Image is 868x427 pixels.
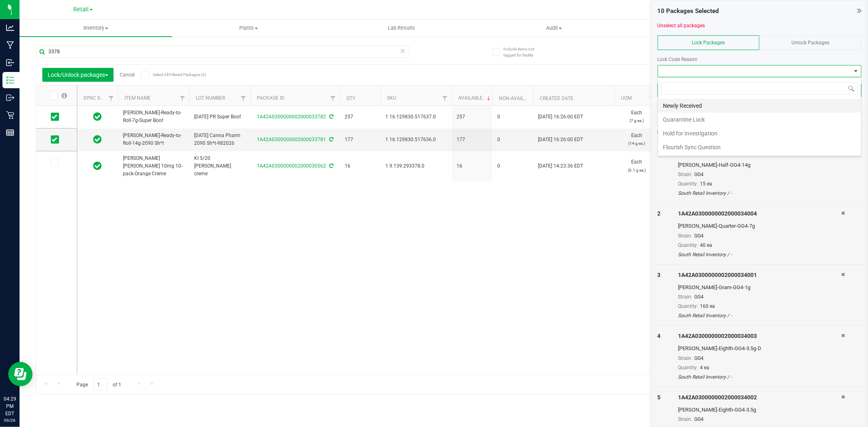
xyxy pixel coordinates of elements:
[6,94,14,102] inline-svg: Outbound
[326,91,340,105] a: Filter
[497,113,528,121] span: 0
[6,129,14,137] inline-svg: Reports
[257,137,326,142] a: 1A42A0300000002000033781
[385,113,447,121] span: 1.16.129830.517637.0
[700,181,712,187] span: 15 ea
[678,355,692,361] span: Strain:
[172,20,325,37] a: Plants
[125,95,151,101] a: Item Name
[658,113,861,126] li: Quarantine Lock
[120,72,135,78] a: Cancel
[385,136,447,144] span: 1.16.129830.517636.0
[387,95,396,101] a: SKU
[194,132,245,147] span: [DATE] Canna Pharm 2090 Sh*t-982026
[678,332,841,340] div: 1A42A0300000002000034003
[658,99,861,113] li: Newly Received
[538,162,583,170] span: [DATE] 14:23:36 EDT
[457,162,488,170] span: 16
[458,95,492,101] a: Available
[678,172,692,177] span: Strain:
[61,93,67,98] span: Select all records on this page
[678,161,841,169] div: [PERSON_NAME]-Half-GG4-14g
[94,111,102,122] span: In Sync
[619,139,654,147] p: (14 g ea.)
[694,172,704,177] span: GG4
[4,417,16,423] p: 09/26
[385,162,447,170] span: 1.9.139.293378.0
[619,158,654,174] span: Each
[700,365,709,370] span: 4 ea
[694,416,704,422] span: GG4
[538,113,583,121] span: [DATE] 16:26:00 EDT
[630,20,783,37] a: Inventory Counts
[619,166,654,174] p: (0.1 g ea.)
[658,210,661,217] span: 2
[478,20,630,37] a: Audit
[658,394,661,401] span: 5
[173,24,324,32] span: Plants
[678,209,841,218] div: 1A42A0300000002000034004
[196,95,225,101] a: Lot Number
[694,355,704,361] span: GG4
[346,96,355,101] a: Qty
[678,294,692,300] span: Strain:
[123,109,184,124] span: [PERSON_NAME]-Ready-to-Roll-7g-Super Boof
[499,96,535,101] a: Non-Available
[6,76,14,84] inline-svg: Inventory
[678,283,841,292] div: [PERSON_NAME]-Gram-GG4-1g
[646,91,659,105] a: Filter
[93,378,108,391] input: 1
[658,57,698,62] span: Lock Code Reason
[497,162,528,170] span: 0
[48,72,108,78] span: Lock/Unlock packages
[678,222,841,230] div: [PERSON_NAME]-Quarter-GG4-7g
[36,46,409,58] input: Search Package ID, Item Name, SKU, Lot or Part Number...
[4,395,16,417] p: 04:29 PM EDT
[678,406,841,414] div: [PERSON_NAME]-Eighth-GG4-3.5g
[194,113,245,121] span: [DATE] PR Super Boof
[497,136,528,144] span: 0
[503,46,544,58] span: Include items not tagged for facility
[6,24,14,32] inline-svg: Analytics
[400,46,406,56] span: Clear
[6,111,14,119] inline-svg: Retail
[325,20,478,37] a: Lab Results
[328,114,333,120] span: Sync from Compliance System
[73,6,89,13] span: Retail
[694,294,704,300] span: GG4
[791,40,829,46] span: Unlock Packages
[94,134,102,145] span: In Sync
[257,95,284,101] a: Package ID
[20,24,172,32] span: Inventory
[6,59,14,67] inline-svg: Inbound
[678,365,698,370] span: Quantity:
[540,96,573,101] a: Created Date
[678,344,841,353] div: [PERSON_NAME]-Eighth-GG4-3.5g-D
[438,91,452,105] a: Filter
[237,91,250,105] a: Filter
[6,41,14,49] inline-svg: Manufacturing
[20,20,172,37] a: Inventory
[328,137,333,142] span: Sync from Compliance System
[42,68,114,82] button: Lock/Unlock packages
[257,163,326,169] a: 1A42A0300000002000030562
[70,378,128,391] span: Page of 1
[105,91,118,105] a: Filter
[678,393,841,402] div: 1A42A0300000002000034002
[619,117,654,124] p: (7 g ea.)
[678,190,841,197] div: South Retail Inventory / -
[678,416,692,422] span: Strain:
[345,162,376,170] span: 16
[658,333,661,339] span: 4
[678,373,841,381] div: South Retail Inventory / -
[478,24,630,32] span: Audit
[692,40,725,46] span: Lock Packages
[153,72,193,77] span: Select All Filtered Packages (3)
[678,312,841,319] div: South Retail Inventory / -
[328,163,333,169] span: Sync from Compliance System
[83,95,115,101] a: Sync Status
[123,155,184,178] span: [PERSON_NAME] [PERSON_NAME] 10mg 10-pack-Orange Creme
[658,140,861,154] li: Flourish Sync Question
[658,272,661,278] span: 3
[678,181,698,187] span: Quantity:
